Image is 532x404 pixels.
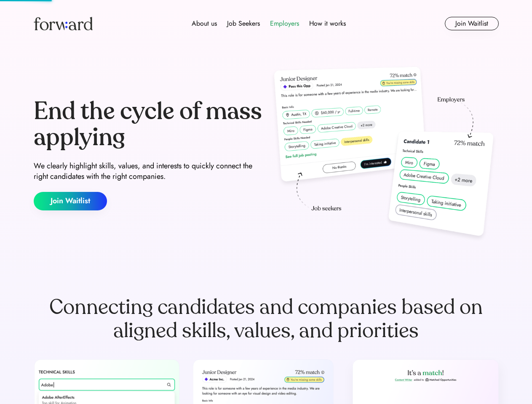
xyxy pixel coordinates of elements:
[309,19,346,29] div: How it works
[227,19,260,29] div: Job Seekers
[270,64,499,245] img: hero-image.png
[34,295,499,343] div: Connecting candidates and companies based on aligned skills, values, and priorities
[34,192,107,210] button: Join Waitlist
[34,17,93,30] img: Forward logo
[445,17,499,30] button: Join Waitlist
[34,98,263,150] div: End the cycle of mass applying
[34,161,263,182] div: We clearly highlight skills, values, and interests to quickly connect the right candidates with t...
[192,19,217,29] div: About us
[270,19,299,29] div: Employers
